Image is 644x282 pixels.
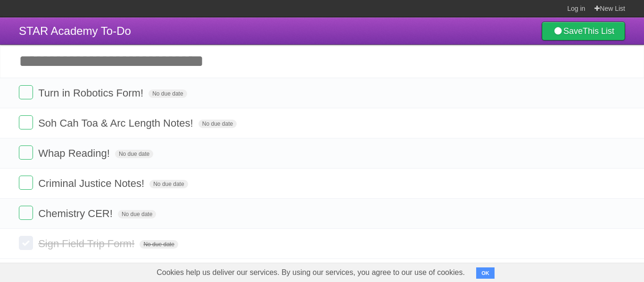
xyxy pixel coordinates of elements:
span: Cookies help us deliver our services. By using our services, you agree to our use of cookies. [147,263,474,282]
span: Sign Field Trip Form! [38,238,137,250]
a: SaveThis List [542,22,625,40]
button: OK [476,267,495,279]
span: Criminal Justice Notes! [38,177,147,189]
span: Turn in Robotics Form! [38,87,146,99]
span: Soh Cah Toa & Arc Length Notes! [38,117,196,129]
span: No due date [149,89,187,98]
span: No due date [140,240,178,249]
label: Done [19,176,33,190]
span: No due date [198,120,237,128]
b: This List [583,26,614,36]
label: Done [19,236,33,250]
span: No due date [115,150,153,158]
span: No due date [149,180,188,188]
span: STAR Academy To-Do [19,24,131,37]
label: Done [19,145,33,160]
span: No due date [118,210,156,218]
label: Done [19,206,33,220]
label: Done [19,85,33,99]
label: Done [19,115,33,129]
span: Chemistry CER! [38,208,115,219]
span: Whap Reading! [38,147,112,159]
